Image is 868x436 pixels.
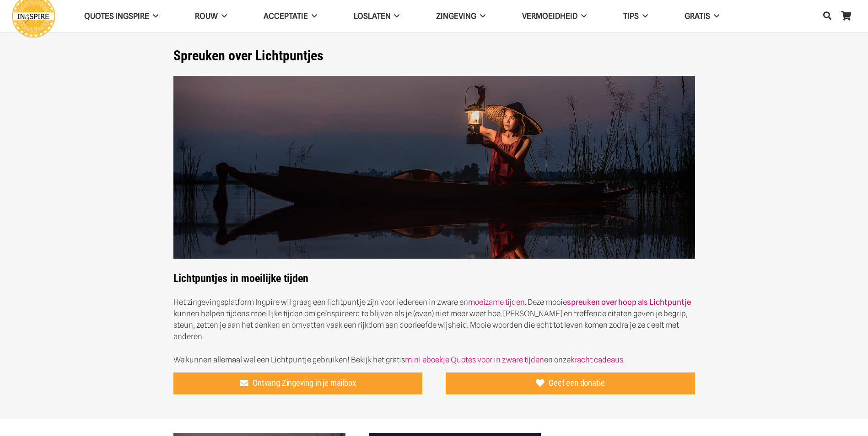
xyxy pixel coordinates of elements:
a: VERMOEIDHEID [504,5,605,28]
span: Acceptatie [264,11,308,21]
a: ROUW [177,5,245,28]
img: Lichtpuntjes spreuken voor steun in verdrietige moeilijke tijden van ingspire.nl [173,76,695,259]
p: Het zingevingsplatform Ingpire wil graag een lichtpuntje zijn voor iedereen in zware en . Deze mo... [173,297,695,342]
p: We kunnen allemaal wel een Lichtpuntje gebruiken! Bekijk het gratis en onze . [173,354,695,366]
a: GRATIS [666,5,738,28]
span: Loslaten [354,11,391,21]
span: VERMOEIDHEID [522,11,577,21]
a: Loslaten [335,5,418,28]
span: GRATIS [685,11,710,21]
span: Zingeving [436,11,476,21]
span: Geef een donatie [549,378,604,388]
strong: Lichtpuntjes in moeilijke tijden [173,76,695,285]
a: moeizame tijden [468,298,525,307]
a: kracht cadeaus [571,355,623,364]
a: QUOTES INGSPIRE [66,5,177,28]
a: Zingeving [418,5,504,28]
a: TIPS [605,5,666,28]
a: Acceptatie [245,5,335,28]
span: ROUW [195,11,218,21]
a: Zoeken [818,5,836,27]
a: Geef een donatie [446,372,695,394]
span: Ontvang Zingeving in je mailbox [253,378,356,388]
h1: Spreuken over Lichtpuntjes [173,48,695,64]
a: spreuken over hoop als Lichtpuntje [567,298,691,307]
span: TIPS [623,11,639,21]
a: mini eboekje Quotes voor in zware tijden [405,355,544,364]
a: Ontvang Zingeving in je mailbox [173,372,423,394]
span: QUOTES INGSPIRE [84,11,149,21]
